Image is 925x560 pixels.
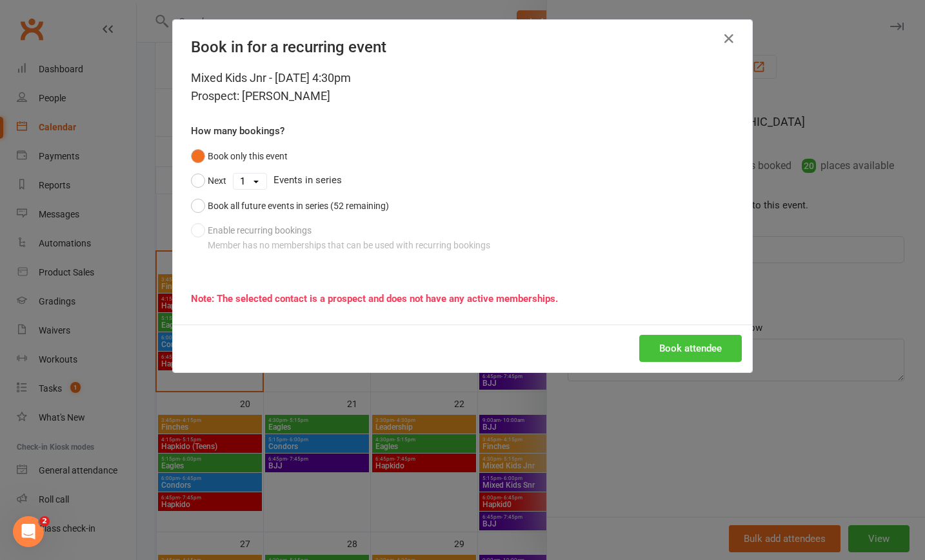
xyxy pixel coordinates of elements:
[191,168,734,193] div: Events in series
[208,199,389,213] div: Book all future events in series (52 remaining)
[191,291,734,306] div: Note: The selected contact is a prospect and does not have any active memberships.
[191,123,284,139] label: How many bookings?
[191,144,288,168] button: Book only this event
[13,516,44,547] iframe: Intercom live chat
[191,69,734,105] div: Mixed Kids Jnr - [DATE] 4:30pm Prospect: [PERSON_NAME]
[191,38,734,56] h4: Book in for a recurring event
[191,194,389,218] button: Book all future events in series (52 remaining)
[39,516,50,526] span: 2
[191,168,226,193] button: Next
[639,335,742,362] button: Book attendee
[719,28,739,49] button: Close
